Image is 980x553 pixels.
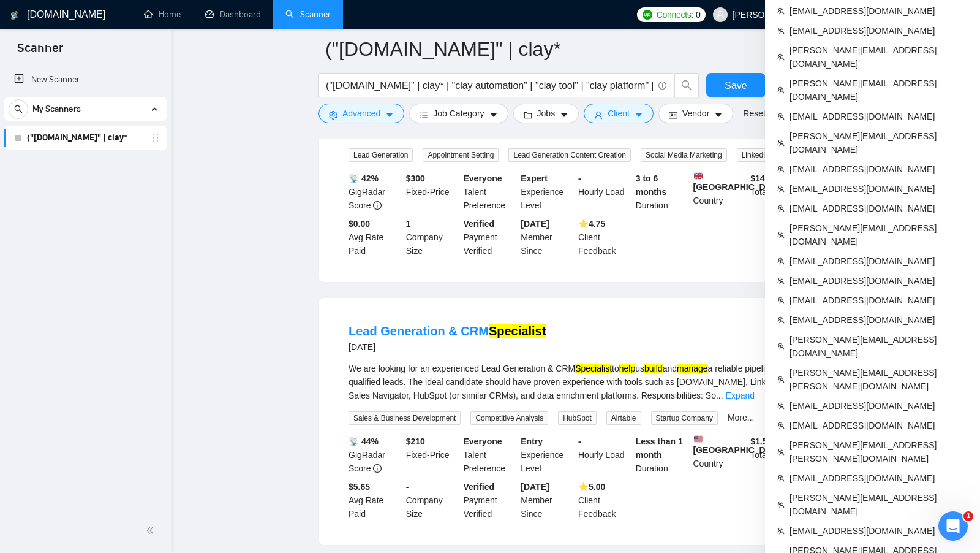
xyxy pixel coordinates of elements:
[790,333,968,360] span: [PERSON_NAME][EMAIL_ADDRESS][DOMAIN_NAME]
[205,9,261,20] a: dashboardDashboard
[420,110,428,120] span: bars
[464,437,502,446] b: Everyone
[669,110,677,120] span: idcard
[777,527,785,535] span: team
[409,104,508,123] button: barsJob Categorycaret-down
[521,437,543,446] b: Entry
[518,172,576,212] div: Experience Level
[790,524,968,538] span: [EMAIL_ADDRESS][DOMAIN_NAME]
[777,297,785,304] span: team
[790,110,968,123] span: [EMAIL_ADDRESS][DOMAIN_NAME]
[777,231,785,238] span: team
[963,511,973,521] span: 1
[643,10,652,20] img: upwork-logo.png
[521,174,548,183] b: Expert
[385,110,394,120] span: caret-down
[777,86,785,94] span: team
[657,8,693,21] span: Connects:
[349,362,803,402] div: We are looking for an experienced Lead Generation & CRM to us and a reliable pipeline of qualifie...
[349,437,379,446] b: 📡 44%
[342,107,380,120] span: Advanced
[750,174,777,183] b: $ 14.4k
[691,435,748,475] div: Country
[9,105,28,113] span: search
[677,364,708,373] mark: manage
[790,399,968,413] span: [EMAIL_ADDRESS][DOMAIN_NAME]
[346,217,404,257] div: Avg Rate Paid
[576,480,633,521] div: Client Feedback
[326,78,653,93] input: Search Freelance Jobs...
[461,435,519,475] div: Talent Preference
[27,126,143,150] a: ("[DOMAIN_NAME]" | clay*
[790,491,968,518] span: [PERSON_NAME][EMAIL_ADDRESS][DOMAIN_NAME]
[606,411,641,425] span: Airtable
[777,205,785,212] span: team
[790,438,968,465] span: [PERSON_NAME][EMAIL_ADDRESS][PERSON_NAME][DOMAIN_NAME]
[777,475,785,482] span: team
[633,435,691,475] div: Duration
[578,174,581,183] b: -
[558,411,597,425] span: HubSpot
[636,174,667,197] b: 3 to 6 months
[4,67,167,92] li: New Scanner
[576,435,633,475] div: Hourly Load
[682,107,709,120] span: Vendor
[346,480,404,521] div: Avg Rate Paid
[777,343,785,350] span: team
[635,110,643,120] span: caret-down
[636,437,683,460] b: Less than 1 month
[777,316,785,324] span: team
[608,107,630,120] span: Client
[406,437,425,446] b: $ 210
[716,391,723,400] span: ...
[790,294,968,307] span: [EMAIL_ADDRESS][DOMAIN_NAME]
[14,67,157,92] a: New Scanner
[406,482,409,492] b: -
[714,110,723,120] span: caret-down
[513,104,579,123] button: folderJobscaret-down
[578,437,581,446] b: -
[750,437,772,446] b: $ 1.5k
[777,422,785,429] span: team
[790,182,968,196] span: [EMAIL_ADDRESS][DOMAIN_NAME]
[524,110,532,120] span: folder
[790,202,968,215] span: [EMAIL_ADDRESS][DOMAIN_NAME]
[349,340,546,354] div: [DATE]
[373,201,382,210] span: info-circle
[691,172,748,212] div: Country
[777,113,785,120] span: team
[575,364,612,373] mark: Specialist
[576,172,633,212] div: Hourly Load
[790,24,968,37] span: [EMAIL_ADDRESS][DOMAIN_NAME]
[694,435,703,443] img: 🇺🇸
[406,174,425,183] b: $ 300
[346,435,404,475] div: GigRadar Score
[790,162,968,176] span: [EMAIL_ADDRESS][DOMAIN_NAME]
[9,99,28,119] button: search
[633,172,691,212] div: Duration
[461,172,519,212] div: Talent Preference
[404,217,461,257] div: Company Size
[489,324,546,338] mark: Specialist
[7,39,73,65] span: Scanner
[693,435,785,455] b: [GEOGRAPHIC_DATA]
[349,324,546,338] a: Lead Generation & CRMSpecialist
[433,107,484,120] span: Job Category
[346,172,404,212] div: GigRadar Score
[470,411,548,425] span: Competitive Analysis
[144,9,181,20] a: homeHome
[777,257,785,265] span: team
[576,217,633,257] div: Client Feedback
[349,148,413,162] span: Lead Generation
[737,148,774,162] span: LinkedIn
[693,172,785,192] b: [GEOGRAPHIC_DATA]
[790,471,968,485] span: [EMAIL_ADDRESS][DOMAIN_NAME]
[728,413,755,422] a: More...
[790,4,968,18] span: [EMAIL_ADDRESS][DOMAIN_NAME]
[658,82,666,90] span: info-circle
[694,172,703,180] img: 🇬🇧
[790,221,968,248] span: [PERSON_NAME][EMAIL_ADDRESS][DOMAIN_NAME]
[285,9,331,20] a: searchScanner
[716,10,725,19] span: user
[777,166,785,173] span: team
